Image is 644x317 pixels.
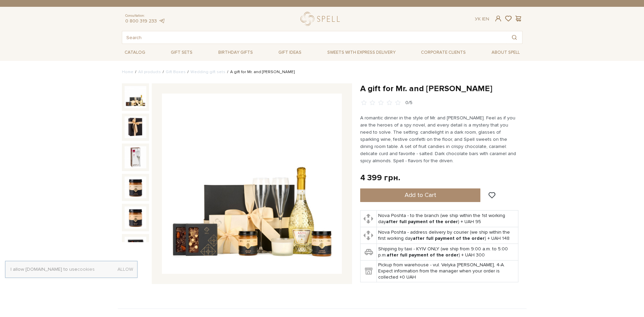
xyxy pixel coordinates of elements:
[125,146,146,168] img: A gift for Mr. and Mrs. Smith
[377,211,518,227] td: Nova Poshta - to the branch (we ship within the 1st working day ) + UAH 95
[377,261,518,282] td: Pickup from warehouse - vul. Velyka [PERSON_NAME], 4-A. Expect information from the manager when ...
[125,116,146,138] img: A gift for Mr. and Mrs. Smith
[117,266,133,272] a: Allow
[489,47,522,58] span: About Spell
[360,188,481,202] button: Add to Cart
[125,237,146,258] img: A gift for Mr. and Mrs. Smith
[159,18,165,24] a: telegram
[125,18,157,24] a: 0 800 319 233
[360,83,522,94] h1: A gift for Mr. and [PERSON_NAME]
[475,16,481,22] a: Ук
[138,69,161,74] a: All products
[507,31,522,44] button: Search
[125,14,165,18] span: Consultation:
[276,47,304,58] span: Gift ideas
[405,191,436,199] span: Add to Cart
[325,47,398,58] a: Sweets with express delivery
[360,114,519,164] p: A romantic dinner in the style of Mr. and [PERSON_NAME]. Feel as if you are the heroes of a spy n...
[360,172,400,183] div: 4 399 грн.
[377,227,518,244] td: Nova Poshta - address delivery by courier (we ship within the first working day ) + UAH 148
[77,266,95,272] a: cookies
[418,47,468,58] a: Corporate clients
[122,69,133,74] a: Home
[482,16,483,22] span: |
[122,31,507,44] input: Search
[386,219,458,224] b: after full payment of the order
[162,94,342,274] img: A gift for Mr. and Mrs. Smith
[125,177,146,198] img: A gift for Mr. and Mrs. Smith
[377,244,518,261] td: Shipping by taxi - KYIV ONLY (we ship from 9:00 a.m. to 5:00 p.m. ) + UAH 300
[413,235,485,241] b: after full payment of the order
[168,47,195,58] span: Gift sets
[405,100,412,106] div: 0/5
[190,69,225,74] a: Wedding gift sets
[5,266,137,272] div: I allow [DOMAIN_NAME] to use
[125,206,146,228] img: A gift for Mr. and Mrs. Smith
[216,47,256,58] span: Birthday gifts
[225,69,295,75] li: A gift for Mr. and [PERSON_NAME]
[125,86,146,108] img: A gift for Mr. and Mrs. Smith
[387,252,459,258] b: after full payment of the order
[166,69,186,74] a: Gift Boxes
[300,12,343,26] a: logo
[475,16,489,22] div: En
[122,47,148,58] span: Catalog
